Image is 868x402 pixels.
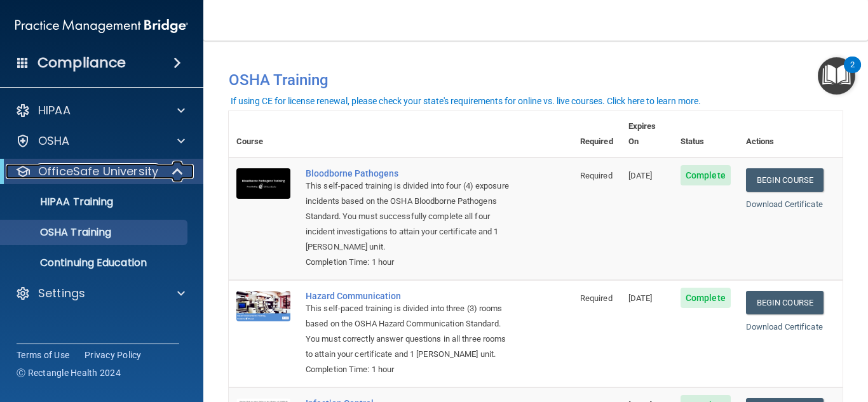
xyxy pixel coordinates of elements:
[229,95,703,107] button: If using CE for license renewal, please check your state's requirements for online vs. live cours...
[85,349,142,361] a: Privacy Policy
[231,97,701,105] div: If using CE for license renewal, please check your state's requirements for online vs. live cours...
[306,255,509,270] div: Completion Time: 1 hour
[15,103,185,118] a: HIPAA
[573,111,621,157] th: Required
[8,196,113,208] p: HIPAA Training
[628,293,653,303] span: [DATE]
[681,288,731,308] span: Complete
[306,301,509,362] div: This self-paced training is divided into three (3) rooms based on the OSHA Hazard Communication S...
[306,178,509,255] div: This self-paced training is divided into four (4) exposure incidents based on the OSHA Bloodborne...
[15,286,185,301] a: Settings
[580,293,613,303] span: Required
[746,291,824,314] a: Begin Course
[17,366,121,379] span: Ⓒ Rectangle Health 2024
[850,65,855,81] div: 2
[746,322,823,332] a: Download Certificate
[8,226,111,239] p: OSHA Training
[15,164,184,179] a: OfficeSafe University
[580,171,613,180] span: Required
[17,349,69,361] a: Terms of Use
[229,71,843,89] h4: OSHA Training
[818,57,855,95] button: Open Resource Center, 2 new notifications
[38,103,71,118] p: HIPAA
[306,168,509,178] a: Bloodborne Pathogens
[15,13,188,39] img: PMB logo
[628,171,653,180] span: [DATE]
[738,111,843,157] th: Actions
[38,133,70,149] p: OSHA
[746,168,824,192] a: Begin Course
[681,165,731,185] span: Complete
[37,54,126,72] h4: Compliance
[306,362,509,377] div: Completion Time: 1 hour
[306,291,509,301] a: Hazard Communication
[229,111,298,157] th: Course
[804,314,853,363] iframe: Drift Widget Chat Controller
[8,257,182,269] p: Continuing Education
[38,164,158,179] p: OfficeSafe University
[746,199,823,209] a: Download Certificate
[673,111,738,157] th: Status
[15,133,185,149] a: OSHA
[38,286,85,301] p: Settings
[621,111,673,157] th: Expires On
